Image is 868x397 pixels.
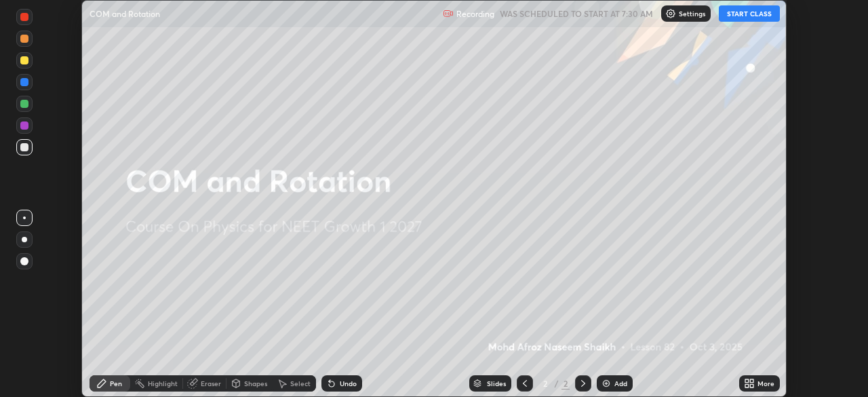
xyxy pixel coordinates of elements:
div: 2 [538,379,552,387]
img: recording.375f2c34.svg [443,8,454,19]
div: / [555,379,559,387]
button: START CLASS [719,5,780,22]
div: More [757,380,774,387]
div: Pen [110,380,122,387]
div: Add [614,380,627,387]
div: Select [290,380,311,387]
div: Highlight [148,380,178,387]
p: Recording [456,9,494,19]
div: Shapes [244,380,267,387]
img: add-slide-button [601,378,612,389]
p: Settings [679,10,705,17]
img: class-settings-icons [665,8,676,19]
p: COM and Rotation [90,8,160,19]
div: Eraser [201,380,221,387]
div: Slides [487,380,506,387]
div: Undo [340,380,357,387]
h5: WAS SCHEDULED TO START AT 7:30 AM [500,7,653,20]
div: 2 [561,377,570,390]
